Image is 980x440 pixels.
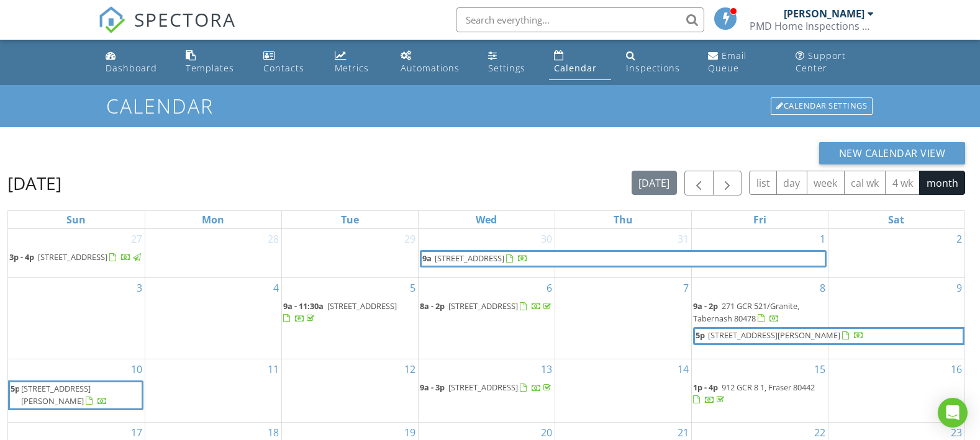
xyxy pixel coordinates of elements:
a: Automations (Basic) [396,45,474,80]
a: Templates [181,45,248,80]
td: Go to August 2, 2025 [828,229,964,278]
a: SPECTORA [98,17,236,43]
span: [STREET_ADDRESS][PERSON_NAME] [708,330,840,341]
a: Go to August 5, 2025 [407,278,418,298]
span: 271 GCR 521/Granite, Tabernash 80478 [693,300,799,323]
span: [STREET_ADDRESS] [327,300,397,312]
button: day [776,171,807,195]
span: 1p - 4p [693,382,718,393]
div: Automations [401,62,460,74]
a: Go to August 9, 2025 [954,278,964,298]
a: Calendar [549,45,610,80]
a: Inspections [621,45,693,80]
a: Metrics [330,45,385,80]
a: Go to August 3, 2025 [134,278,145,298]
a: Go to August 2, 2025 [954,229,964,249]
div: Settings [488,62,525,74]
a: Monday [199,211,227,228]
a: Go to August 6, 2025 [544,278,555,298]
a: 1p - 4p 912 GCR 8 1, Fraser 80442 [693,382,815,405]
span: 5p [10,382,19,408]
span: SPECTORA [134,6,236,32]
a: Wednesday [473,211,499,228]
div: Email Queue [708,50,746,74]
a: Go to August 15, 2025 [812,359,828,379]
a: Go to August 12, 2025 [402,359,418,379]
a: 5p [STREET_ADDRESS][PERSON_NAME] [8,380,143,410]
span: 9a - 2p [693,300,718,312]
a: Email Queue [703,45,781,80]
td: Go to July 31, 2025 [555,229,691,278]
div: [PERSON_NAME] [784,7,864,20]
a: Go to July 27, 2025 [129,229,145,249]
a: 9a - 3p [STREET_ADDRESS] [420,380,553,395]
td: Go to August 10, 2025 [8,359,145,423]
td: Go to August 16, 2025 [828,359,964,423]
span: [STREET_ADDRESS] [435,253,504,264]
span: [STREET_ADDRESS] [448,300,518,312]
a: 1p - 4p 912 GCR 8 1, Fraser 80442 [693,380,827,407]
td: Go to August 4, 2025 [145,278,281,359]
td: Go to August 12, 2025 [281,359,418,423]
span: [STREET_ADDRESS] [38,251,107,263]
button: Next month [713,171,742,196]
div: Metrics [335,62,369,74]
span: 9a - 11:30a [283,300,324,312]
div: Templates [186,62,234,74]
span: [STREET_ADDRESS][PERSON_NAME] [21,383,91,406]
a: Go to August 16, 2025 [948,359,964,379]
button: Previous month [684,171,714,196]
input: Search everything... [456,7,704,32]
a: Go to August 1, 2025 [817,229,828,249]
div: Support Center [796,50,846,74]
a: Sunday [64,211,88,228]
div: Contacts [263,62,304,74]
h2: [DATE] [7,171,61,195]
div: Open Intercom Messenger [938,398,968,428]
a: Saturday [886,211,907,228]
button: [DATE] [632,171,677,195]
a: 5p [STREET_ADDRESS][PERSON_NAME] [10,382,142,408]
span: 9a [422,252,432,266]
a: Go to August 11, 2025 [265,359,281,379]
td: Go to August 9, 2025 [828,278,964,359]
a: Go to July 29, 2025 [402,229,418,249]
a: Go to August 7, 2025 [681,278,691,298]
td: Go to July 27, 2025 [8,229,145,278]
div: PMD Home Inspections LLC [750,20,874,32]
a: 3p - 4p [STREET_ADDRESS] [9,251,143,263]
a: 8a - 2p [STREET_ADDRESS] [420,299,553,314]
a: 5p [STREET_ADDRESS][PERSON_NAME] [695,329,963,343]
a: Go to August 14, 2025 [675,359,691,379]
button: cal wk [844,171,886,195]
a: Go to July 31, 2025 [675,229,691,249]
a: 9a - 2p 271 GCR 521/Granite, Tabernash 80478 [693,300,799,323]
a: Calendar Settings [769,96,874,116]
a: 3p - 4p [STREET_ADDRESS] [9,250,143,265]
td: Go to August 6, 2025 [418,278,555,359]
h1: Calendar [106,95,874,117]
button: New Calendar View [819,142,966,164]
span: 3p - 4p [9,251,34,263]
span: 5p [695,329,706,343]
button: month [919,171,965,195]
span: 912 GCR 8 1, Fraser 80442 [722,382,815,393]
a: Contacts [258,45,320,80]
div: Dashboard [106,62,157,74]
a: Tuesday [338,211,361,228]
td: Go to August 13, 2025 [418,359,555,423]
div: Inspections [626,62,680,74]
span: [STREET_ADDRESS] [448,382,518,393]
td: Go to August 3, 2025 [8,278,145,359]
td: Go to August 14, 2025 [555,359,691,423]
button: list [749,171,777,195]
span: 8a - 2p [420,300,445,312]
td: Go to August 5, 2025 [281,278,418,359]
td: Go to July 29, 2025 [281,229,418,278]
div: Calendar [554,62,597,74]
a: 9a - 11:30a [STREET_ADDRESS] [283,300,397,323]
a: Go to August 13, 2025 [538,359,555,379]
a: 5p [STREET_ADDRESS][PERSON_NAME] [693,327,964,344]
td: Go to August 1, 2025 [691,229,828,278]
div: Calendar Settings [771,97,873,115]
